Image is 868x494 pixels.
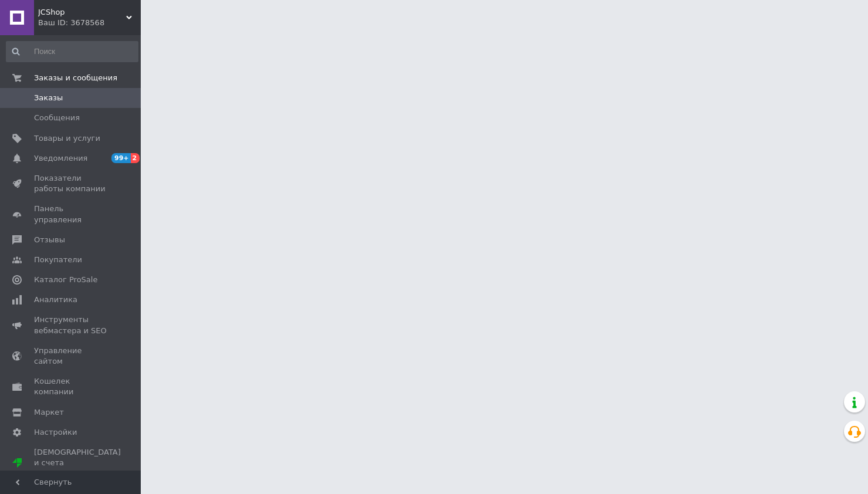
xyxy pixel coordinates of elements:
div: Prom микс 1 000 [34,468,121,479]
span: Покупатели [34,255,82,265]
span: Инструменты вебмастера и SEO [34,314,108,336]
span: Аналитика [34,295,77,305]
span: Отзывы [34,235,65,245]
span: Заказы и сообщения [34,73,117,83]
span: Сообщения [34,113,80,123]
span: Заказы [34,93,63,103]
span: 99+ [111,153,131,163]
span: 2 [131,153,140,163]
span: Показатели работы компании [34,173,108,194]
span: Управление сайтом [34,346,108,367]
span: [DEMOGRAPHIC_DATA] и счета [34,447,121,479]
span: Товары и услуги [34,133,100,144]
span: Панель управления [34,204,108,225]
span: Кошелек компании [34,376,108,397]
input: Поиск [6,41,138,62]
span: Уведомления [34,153,87,164]
span: Каталог ProSale [34,275,97,285]
span: JCShop [38,7,126,18]
div: Ваш ID: 3678568 [38,18,141,28]
span: Настройки [34,427,77,438]
span: Маркет [34,407,64,418]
